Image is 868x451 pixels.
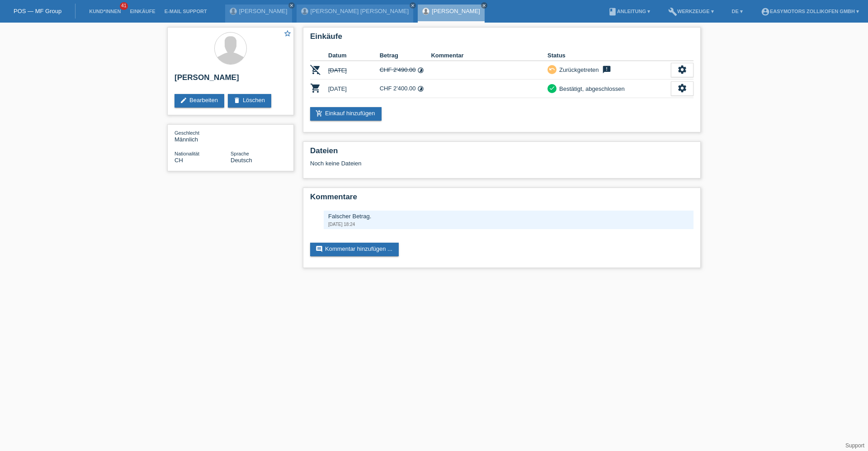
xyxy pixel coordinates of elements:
[310,83,321,94] i: POSP00026816
[756,9,863,14] a: account_circleEasymotors Zollikofen GmbH ▾
[417,67,424,74] i: Fixe Raten (24 Raten)
[328,61,380,80] td: [DATE]
[432,8,480,14] a: [PERSON_NAME]
[14,8,61,14] a: POS — MF Group
[677,65,687,75] i: settings
[310,146,693,160] h2: Dateien
[549,85,555,91] i: check
[175,151,199,156] span: Nationalität
[175,73,287,87] h2: [PERSON_NAME]
[228,94,271,108] a: deleteLöschen
[482,3,486,8] i: close
[120,2,128,10] span: 41
[310,64,321,75] i: POSP00026808
[310,107,382,121] a: add_shopping_cartEinkauf hinzufügen
[604,9,655,14] a: bookAnleitung ▾
[175,130,199,136] span: Geschlecht
[380,80,431,98] td: CHF 2'400.00
[328,213,689,220] div: Falscher Betrag.
[316,245,323,253] i: comment
[410,2,416,9] a: close
[160,9,212,14] a: E-Mail Support
[380,61,431,80] td: CHF 2'490.00
[417,85,424,92] i: Fixe Raten (24 Raten)
[175,94,224,108] a: editBearbeiten
[125,9,160,14] a: Einkäufe
[239,8,288,14] a: [PERSON_NAME]
[557,84,625,94] div: Bestätigt, abgeschlossen
[328,222,689,227] div: [DATE] 18:24
[431,50,547,61] th: Kommentar
[316,110,323,117] i: add_shopping_cart
[328,50,380,61] th: Datum
[481,2,487,9] a: close
[310,32,693,46] h2: Einkäufe
[601,65,612,74] i: feedback
[231,151,249,156] span: Sprache
[677,83,687,93] i: settings
[310,160,586,167] div: Noch keine Dateien
[283,29,292,38] i: star_border
[180,97,187,104] i: edit
[288,2,295,9] a: close
[328,80,380,98] td: [DATE]
[547,50,671,61] th: Status
[310,193,693,206] h2: Kommentare
[664,9,718,14] a: buildWerkzeuge ▾
[283,29,292,39] a: star_border
[175,129,231,143] div: Männlich
[727,9,747,14] a: DE ▾
[310,243,399,256] a: commentKommentar hinzufügen ...
[380,50,431,61] th: Betrag
[233,97,241,104] i: delete
[608,7,617,16] i: book
[549,66,555,72] i: undo
[410,3,415,8] i: close
[175,157,183,164] span: Schweiz
[845,442,864,449] a: Support
[557,65,599,75] div: Zurückgetreten
[668,7,677,16] i: build
[85,9,125,14] a: Kund*innen
[231,157,252,164] span: Deutsch
[289,3,294,8] i: close
[311,8,409,14] a: [PERSON_NAME] [PERSON_NAME]
[761,7,770,16] i: account_circle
